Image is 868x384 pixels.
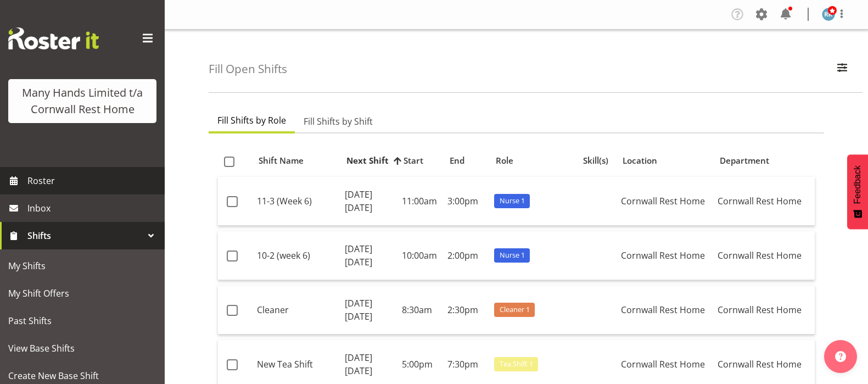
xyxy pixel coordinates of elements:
[8,340,156,357] span: View Base Shifts
[27,227,143,244] span: Shifts
[847,154,868,229] button: Feedback - Show survey
[713,286,815,335] td: Cornwall Rest Home
[19,85,145,118] div: Many Hands Limited t/a Cornwall Rest Home
[253,177,340,226] td: 11-3 (Week 6)
[346,154,389,167] span: Next Shift
[496,154,513,167] span: Role
[583,154,608,167] span: Skill(s)
[617,286,713,335] td: Cornwall Rest Home
[340,177,397,226] td: [DATE] [DATE]
[500,250,525,260] span: Nurse 1
[8,27,99,49] img: Rosterit website logo
[713,231,815,280] td: Cornwall Rest Home
[443,231,490,280] td: 2:00pm
[450,154,464,167] span: End
[835,351,846,362] img: help-xxl-2.png
[443,177,490,226] td: 3:00pm
[304,115,373,128] span: Fill Shifts by Shift
[623,154,657,167] span: Location
[8,258,156,274] span: My Shifts
[500,196,525,206] span: Nurse 1
[617,231,713,280] td: Cornwall Rest Home
[340,231,397,280] td: [DATE] [DATE]
[713,177,815,226] td: Cornwall Rest Home
[617,177,713,226] td: Cornwall Rest Home
[397,286,444,335] td: 8:30am
[259,154,304,167] span: Shift Name
[3,307,162,335] a: Past Shifts
[8,313,156,329] span: Past Shifts
[253,286,340,335] td: Cleaner
[831,57,854,81] button: Filter
[8,285,156,302] span: My Shift Offers
[443,286,490,335] td: 2:30pm
[853,165,863,204] span: Feedback
[3,252,162,280] a: My Shifts
[253,231,340,280] td: 10-2 (week 6)
[8,368,156,384] span: Create New Base Shift
[217,114,286,127] span: Fill Shifts by Role
[500,304,530,315] span: Cleaner 1
[209,63,287,75] h4: Fill Open Shifts
[3,280,162,307] a: My Shift Offers
[397,177,444,226] td: 11:00am
[822,8,835,21] img: reece-rhind280.jpg
[340,286,397,335] td: [DATE] [DATE]
[500,359,533,369] span: Tea Shift 1
[720,154,769,167] span: Department
[404,154,423,167] span: Start
[27,172,159,189] span: Roster
[3,335,162,362] a: View Base Shifts
[397,231,444,280] td: 10:00am
[27,200,159,216] span: Inbox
